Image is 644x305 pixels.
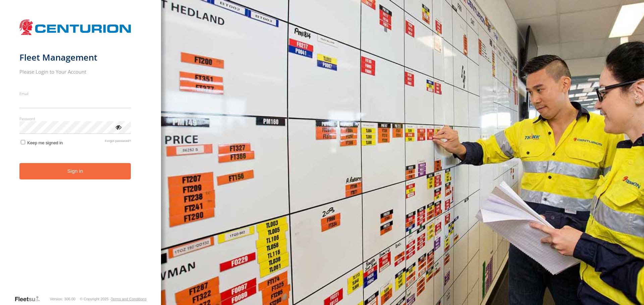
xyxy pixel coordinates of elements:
div: ViewPassword [115,124,121,130]
a: Forgot password? [105,139,131,145]
h1: Fleet Management [19,52,131,63]
h2: Please Login to Your Account [19,68,131,75]
div: © Copyright 2025 - [80,297,147,301]
a: Visit our Website [14,296,45,302]
img: Centurion Transport [19,19,131,36]
input: Keep me signed in [21,140,25,144]
a: Terms and Conditions [111,297,147,301]
div: Version: 306.00 [50,297,75,301]
form: main [19,16,142,295]
button: Sign in [19,163,131,179]
label: Email [19,91,131,96]
label: Password [19,116,131,121]
span: Keep me signed in [27,140,63,145]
